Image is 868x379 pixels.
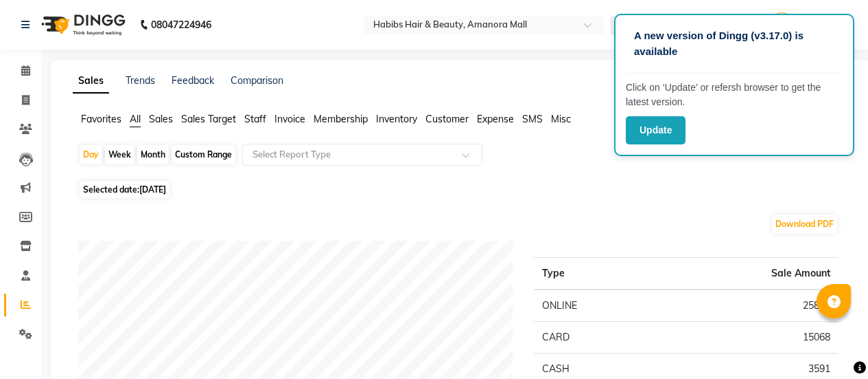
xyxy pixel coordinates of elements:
[314,113,368,125] span: Membership
[126,74,155,87] a: Trends
[657,322,838,354] td: 15068
[73,69,109,94] a: Sales
[35,6,129,44] img: logo
[244,113,266,125] span: Staff
[551,113,571,125] span: Misc
[626,116,685,144] button: Update
[522,113,543,125] span: SMS
[770,12,794,36] img: Manager
[130,113,141,125] span: All
[626,80,843,109] p: Click on ‘Update’ or refersh browser to get the latest version.
[534,290,657,322] td: ONLINE
[657,290,838,322] td: 25813
[80,145,102,164] div: Day
[80,181,169,198] span: Selected date:
[534,258,657,290] th: Type
[105,145,134,164] div: Week
[477,113,514,125] span: Expense
[657,258,838,290] th: Sale Amount
[151,6,211,44] b: 08047224946
[231,74,283,87] a: Comparison
[81,113,121,125] span: Favorites
[376,113,417,125] span: Inventory
[172,145,235,164] div: Custom Range
[425,113,469,125] span: Customer
[634,28,834,59] p: A new version of Dingg (v3.17.0) is available
[772,215,837,234] button: Download PDF
[181,113,236,125] span: Sales Target
[810,324,854,365] iframe: chat widget
[149,113,173,125] span: Sales
[534,322,657,354] td: CARD
[137,145,169,164] div: Month
[172,74,214,87] a: Feedback
[139,184,166,195] span: [DATE]
[274,113,305,125] span: Invoice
